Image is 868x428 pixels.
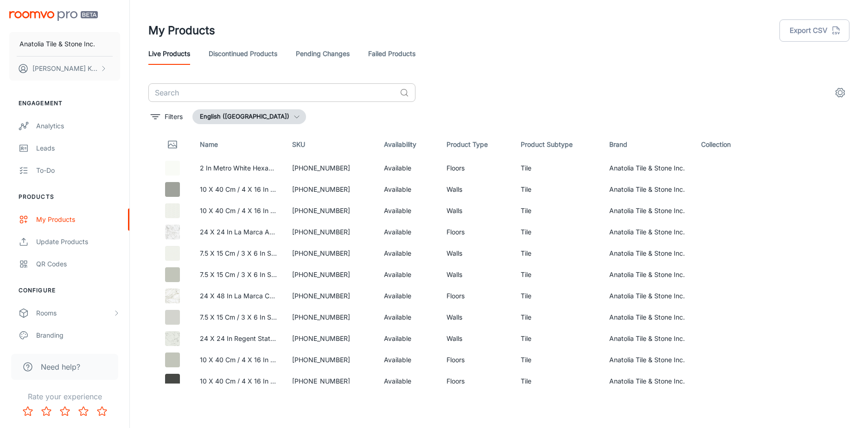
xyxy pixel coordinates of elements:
th: SKU [285,132,377,157]
td: [PHONE_NUMBER] [285,328,377,349]
td: Available [377,179,439,200]
a: 10 X 40 Cm / 4 X 16 In Soho Cement Chic Glossy Pressed Glazed Ceramic Tile [200,185,437,193]
td: Anatolia Tile & Stone Inc. [602,157,694,179]
div: QR Codes [36,259,120,269]
td: Anatolia Tile & Stone Inc. [602,349,694,371]
td: [PHONE_NUMBER] [285,200,377,221]
td: Available [377,157,439,179]
th: Product Subtype [513,132,601,157]
a: Pending Changes [296,43,350,65]
td: Tile [513,371,601,392]
input: Search [148,83,396,102]
th: Availability [377,132,439,157]
td: Anatolia Tile & Stone Inc. [602,264,694,285]
svg: Thumbnail [167,139,178,150]
td: [PHONE_NUMBER] [285,371,377,392]
th: Product Type [439,132,513,157]
p: [PERSON_NAME] Kundargi [32,63,98,74]
a: 7.5 X 15 Cm / 3 X 6 In Soho Canvas White Matte Pressed Glazed Ceramic Tile [200,249,435,257]
a: Discontinued Products [209,43,277,65]
a: 7.5 X 15 Cm / 3 X 6 In Soho Halo Grey Glossy Pressed Glazed Ceramic Tile [200,313,425,321]
button: Rate 3 star [56,402,74,421]
td: Anatolia Tile & Stone Inc. [602,243,694,264]
td: Anatolia Tile & Stone Inc. [602,200,694,221]
td: Walls [439,264,513,285]
div: Branding [36,330,120,340]
button: Rate 5 star [93,402,111,421]
td: Walls [439,328,513,349]
td: Walls [439,179,513,200]
td: [PHONE_NUMBER] [285,349,377,371]
td: [PHONE_NUMBER] [285,221,377,243]
img: Roomvo PRO Beta [9,11,98,21]
h1: My Products [148,22,215,39]
th: Name [192,132,284,157]
div: Update Products [36,237,120,247]
button: Export CSV [779,19,849,42]
div: My Products [36,214,120,225]
td: Tile [513,243,601,264]
a: 10 X 40 Cm / 4 X 16 In Soho Soft Sage Glossy Pressed Glazed Ceramic Tile [200,356,428,364]
td: Floors [439,285,513,307]
a: 10 X 40 Cm / 4 X 16 In Soho Retro Black Glossy Pressed Glazed Ceramic Tile [200,377,433,385]
td: Floors [439,157,513,179]
div: Rooms [36,308,113,318]
button: English ([GEOGRAPHIC_DATA]) [192,109,306,124]
a: 10 X 40 Cm / 4 X 16 In Soho Canvas White Matte Pressed Glazed Ceramic Tile [200,207,439,214]
td: [PHONE_NUMBER] [285,285,377,307]
td: Available [377,200,439,221]
p: Anatolia Tile & Stone Inc. [19,39,95,49]
td: Anatolia Tile & Stone Inc. [602,307,694,328]
a: Live Products [148,43,190,65]
td: Available [377,264,439,285]
td: Walls [439,200,513,221]
td: Walls [439,307,513,328]
td: Tile [513,264,601,285]
td: Anatolia Tile & Stone Inc. [602,371,694,392]
td: Tile [513,157,601,179]
div: Analytics [36,121,120,131]
td: Available [377,243,439,264]
td: Anatolia Tile & Stone Inc. [602,328,694,349]
td: [PHONE_NUMBER] [285,179,377,200]
td: Floors [439,349,513,371]
td: [PHONE_NUMBER] [285,243,377,264]
td: Floors [439,221,513,243]
th: Brand [602,132,694,157]
a: 24 X 24 In Regent Statuario Polished Rectified Porcelain Tile [200,334,383,342]
td: Tile [513,328,601,349]
button: [PERSON_NAME] Kundargi [9,57,120,81]
button: filter [148,109,185,124]
a: 7.5 X 15 Cm / 3 X 6 In Soho Soft Sage Glossy Pressed Glazed Ceramic Tile [200,271,425,278]
td: Available [377,371,439,392]
td: Available [377,285,439,307]
td: Floors [439,371,513,392]
p: Filters [165,112,183,122]
td: Available [377,307,439,328]
a: 2 In Metro White Hexagon Glossy Glazed Porcelain Mosaic [200,164,378,172]
div: To-do [36,165,120,176]
td: Tile [513,349,601,371]
button: Rate 2 star [37,402,56,421]
td: [PHONE_NUMBER] [285,157,377,179]
button: Anatolia Tile & Stone Inc. [9,32,120,56]
td: Anatolia Tile & Stone Inc. [602,221,694,243]
td: Tile [513,221,601,243]
td: Available [377,328,439,349]
button: settings [831,83,849,102]
button: Rate 4 star [74,402,93,421]
td: Available [377,349,439,371]
td: Tile [513,200,601,221]
td: Available [377,221,439,243]
td: Anatolia Tile & Stone Inc. [602,179,694,200]
span: Need help? [41,361,80,372]
button: Rate 1 star [19,402,37,421]
td: Tile [513,285,601,307]
th: Collection [694,132,758,157]
td: Anatolia Tile & Stone Inc. [602,285,694,307]
div: Leads [36,143,120,153]
td: Tile [513,179,601,200]
p: Rate your experience [7,391,122,402]
a: 24 X 24 In La Marca Arabescato [200,228,300,236]
td: [PHONE_NUMBER] [285,307,377,328]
